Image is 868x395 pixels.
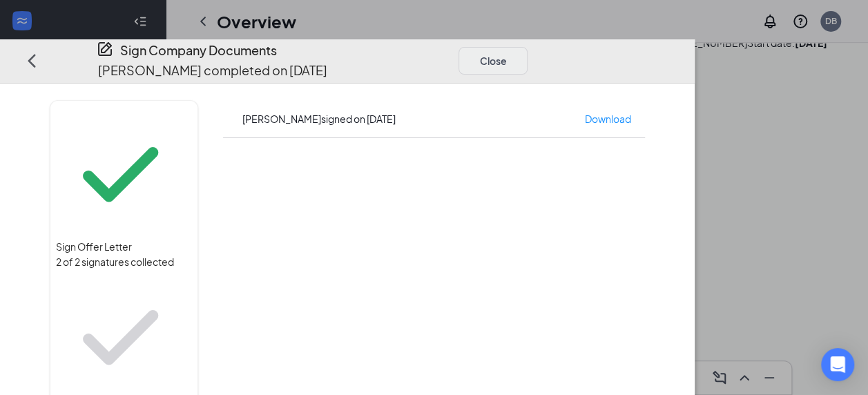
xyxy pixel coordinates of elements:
[459,47,528,75] button: Close
[98,61,327,80] p: [PERSON_NAME] completed on [DATE]
[56,255,192,270] div: 2 of 2 signatures collected
[821,348,854,381] div: Open Intercom Messenger
[97,41,113,57] svg: CompanyDocumentIcon
[56,110,185,239] svg: Checkmark
[585,111,631,126] a: Download
[223,138,644,385] iframe: Sign Uniforms Sizes
[56,240,192,255] span: Sign Offer Letter
[120,41,277,60] h4: Sign Company Documents
[585,113,631,125] span: Download
[242,111,396,126] div: [PERSON_NAME] signed on [DATE]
